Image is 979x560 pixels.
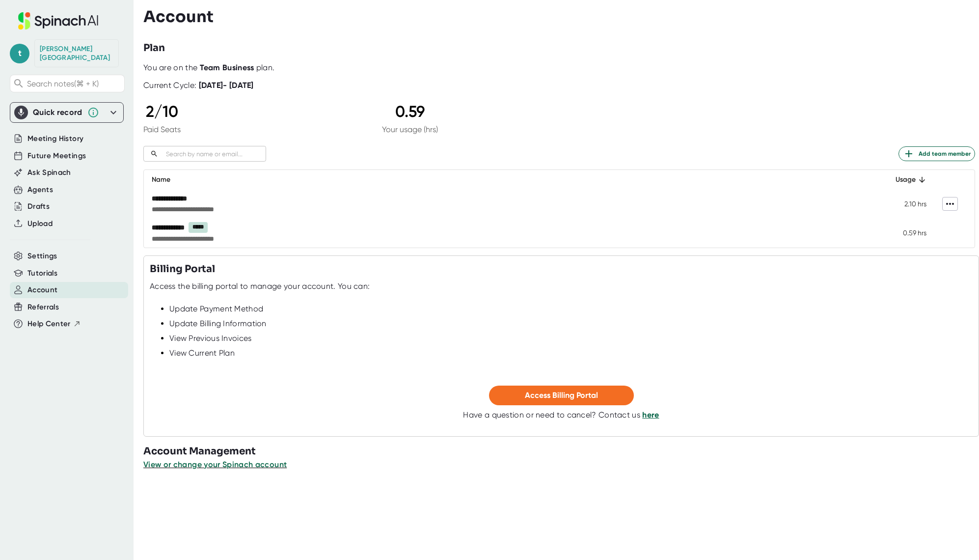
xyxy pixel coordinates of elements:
div: Paid Seats [143,125,181,134]
td: 2.10 hrs [639,190,934,218]
button: Agents [27,184,53,196]
button: Account [27,284,57,296]
h3: Plan [143,41,165,56]
h3: Account Management [143,444,979,459]
h3: Billing Portal [150,262,215,277]
a: here [642,410,659,420]
button: Meeting History [27,133,83,144]
h3: Account [143,7,214,26]
span: Help Center [27,318,71,330]
button: Ask Spinach [27,167,71,178]
button: Referrals [27,302,59,313]
div: You are on the plan. [143,63,975,73]
span: Access Billing Portal [525,391,598,400]
input: Search by name or email... [162,148,266,160]
div: 2 / 10 [143,102,181,121]
div: Name [152,174,631,186]
button: Drafts [27,201,50,212]
div: Update Billing Information [169,319,973,329]
span: Search notes (⌘ + K) [27,79,99,88]
b: [DATE] - [DATE] [199,81,254,90]
div: View Previous Invoices [169,334,973,343]
button: Add team member [898,146,975,161]
div: Current Cycle: [143,81,254,90]
button: Future Meetings [27,150,86,162]
button: View or change your Spinach account [143,459,287,471]
button: Access Billing Portal [489,386,634,405]
div: Have a question or need to cancel? Contact us [463,410,659,420]
div: 0.59 [382,102,438,121]
div: Todd Ramsburg [40,45,113,62]
div: Quick record [14,103,119,122]
button: Help Center [27,318,81,330]
button: Settings [27,251,57,262]
span: Add team member [903,148,971,160]
div: View Current Plan [169,348,973,358]
div: Usage [647,174,926,186]
button: Tutorials [27,268,57,279]
span: t [10,44,29,63]
td: 0.59 hrs [639,218,934,247]
div: Update Payment Method [169,304,973,314]
div: Your usage (hrs) [382,125,438,134]
span: View or change your Spinach account [143,460,287,469]
button: Upload [27,218,53,229]
div: Access the billing portal to manage your account. You can: [150,281,370,291]
iframe: Intercom live chat [946,527,969,550]
div: Quick record [33,108,82,117]
b: Team Business [200,63,254,72]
